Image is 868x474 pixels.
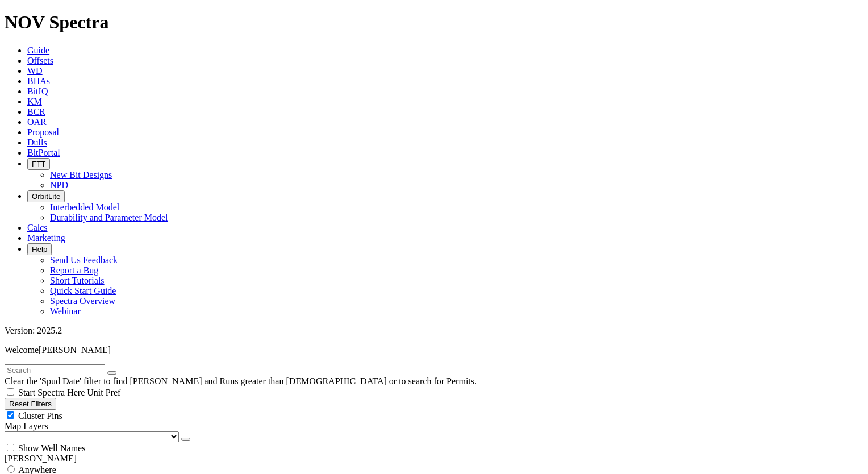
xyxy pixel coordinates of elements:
[27,107,45,117] a: BCR
[50,306,81,316] a: Webinar
[87,388,120,397] span: Unit Pref
[18,388,85,397] span: Start Spectra Here
[50,296,115,306] a: Spectra Overview
[7,388,14,396] input: Start Spectra Here
[5,454,863,464] div: [PERSON_NAME]
[50,202,119,212] a: Interbedded Model
[27,223,48,232] a: Calcs
[50,276,105,285] a: Short Tutorials
[50,265,98,275] a: Report a Bug
[5,376,477,386] span: Clear the 'Spud Date' filter to find [PERSON_NAME] and Runs greater than [DEMOGRAPHIC_DATA] or to...
[27,45,49,55] a: Guide
[27,243,52,255] button: Help
[50,170,112,180] a: New Bit Designs
[50,286,116,296] a: Quick Start Guide
[27,190,65,202] button: OrbitLite
[32,192,60,201] span: OrbitLite
[27,56,53,65] a: Offsets
[32,245,47,253] span: Help
[27,158,50,170] button: FTT
[18,443,85,453] span: Show Well Names
[50,213,168,222] a: Durability and Parameter Model
[50,180,68,190] a: NPD
[27,117,47,127] a: OAR
[5,421,48,431] span: Map Layers
[32,160,45,168] span: FTT
[27,148,60,157] a: BitPortal
[5,345,863,355] p: Welcome
[27,127,59,137] a: Proposal
[27,233,65,243] a: Marketing
[50,255,118,265] a: Send Us Feedback
[27,138,47,147] a: Dulls
[27,76,50,86] a: BHAs
[5,364,105,376] input: Search
[39,345,111,355] span: [PERSON_NAME]
[27,97,42,106] a: KM
[27,66,43,76] a: WD
[5,398,56,410] button: Reset Filters
[5,12,863,33] h1: NOV Spectra
[5,326,863,336] div: Version: 2025.2
[18,411,62,421] span: Cluster Pins
[27,86,48,96] a: BitIQ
